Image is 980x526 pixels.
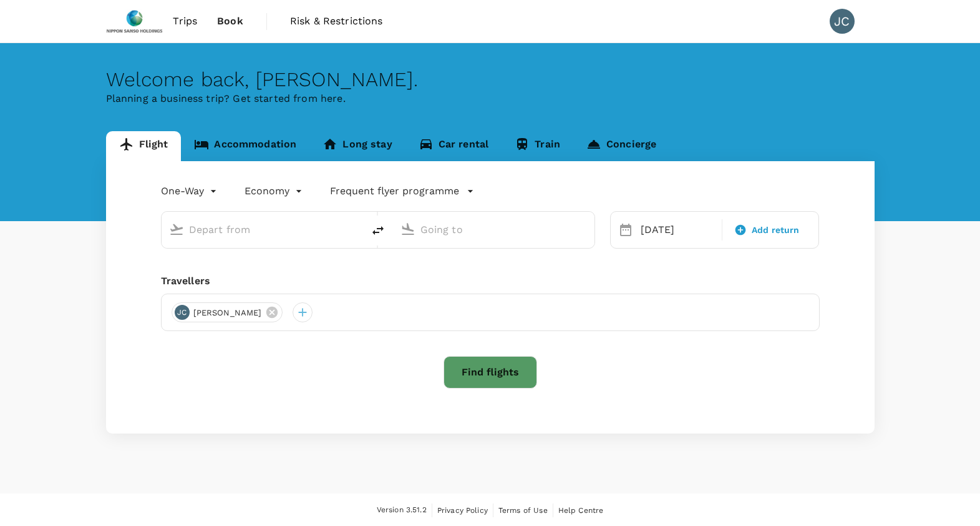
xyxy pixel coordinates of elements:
button: Frequent flyer programme [330,184,474,199]
span: Book [217,14,243,29]
img: Nippon Sanso Holdings Singapore Pte Ltd [106,7,163,35]
button: Open [586,228,588,231]
span: Version 3.51.2 [377,504,427,517]
a: Train [502,131,573,161]
span: Risk & Restrictions [290,14,383,29]
a: Terms of Use [498,504,548,517]
span: Add return [752,224,800,237]
button: delete [363,216,393,246]
a: Flight [106,131,182,161]
button: Open [354,228,357,231]
span: [PERSON_NAME] [186,307,269,319]
span: Help Centre [558,506,604,515]
a: Long stay [309,131,405,161]
div: JC [830,9,855,34]
div: One-Way [161,181,220,201]
input: Depart from [189,220,337,239]
div: [DATE] [636,217,719,242]
div: JC [175,305,190,320]
div: Welcome back , [PERSON_NAME] . [106,68,875,91]
a: Accommodation [181,131,309,161]
div: Economy [245,181,305,201]
p: Frequent flyer programme [330,184,459,199]
span: Terms of Use [498,506,548,515]
a: Privacy Policy [437,504,488,517]
div: JC[PERSON_NAME] [172,302,283,322]
button: Find flights [444,356,537,389]
span: Trips [173,14,197,29]
a: Concierge [573,131,669,161]
p: Planning a business trip? Get started from here. [106,91,875,106]
a: Help Centre [558,504,604,517]
a: Car rental [405,131,502,161]
span: Privacy Policy [437,506,488,515]
div: Travellers [161,274,820,289]
input: Going to [420,220,568,239]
